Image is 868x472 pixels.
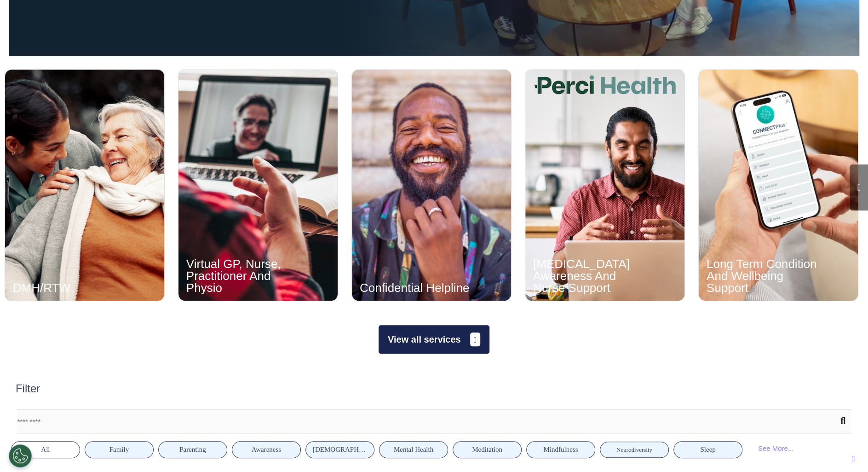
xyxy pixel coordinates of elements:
[16,382,40,396] h2: Filter
[600,442,669,458] button: Neurodiversity
[9,444,32,467] button: Open Preferences
[673,441,742,458] button: Sleep
[379,441,448,458] button: Mental Health
[186,258,298,294] div: Virtual GP, Nurse, Practitioner And Physio
[85,441,154,458] button: Family
[158,441,227,458] button: Parenting
[305,441,374,458] button: [DEMOGRAPHIC_DATA] Health
[707,258,818,294] div: Long Term Condition And Wellbeing Support
[360,282,471,294] div: Confidential Helpline
[11,441,80,458] button: All
[379,325,489,354] button: View all services
[747,440,805,457] div: See More...
[533,258,644,294] div: [MEDICAL_DATA] Awareness And Nurse Support
[232,441,301,458] button: Awareness
[526,441,595,458] button: Mindfulness
[13,282,124,294] div: DMH/RTW
[453,441,522,458] button: Meditation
